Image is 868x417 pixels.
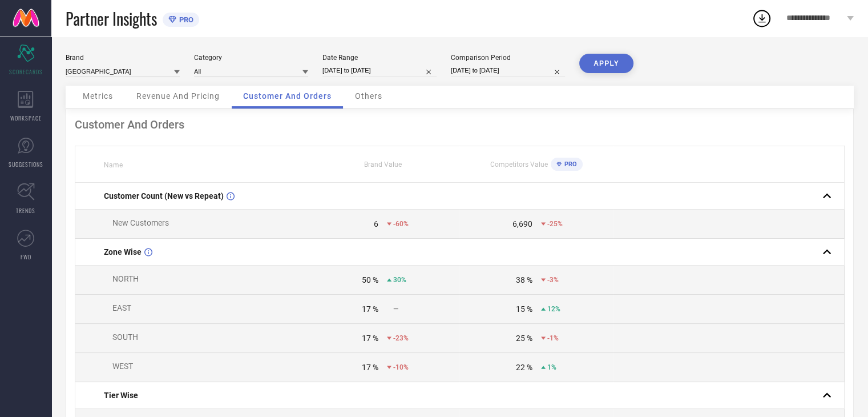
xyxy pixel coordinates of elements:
span: Name [104,161,123,169]
span: EAST [112,303,131,312]
span: WORKSPACE [10,114,42,122]
span: New Customers [112,218,169,227]
span: NORTH [112,274,139,283]
div: Customer And Orders [75,118,845,131]
div: Category [194,54,308,62]
div: 17 % [362,334,378,343]
span: Revenue And Pricing [136,91,220,101]
span: TRENDS [16,206,35,215]
span: Customer Count (New vs Repeat) [104,191,224,201]
span: WEST [112,362,133,371]
div: Date Range [322,54,437,62]
div: 17 % [362,304,378,314]
span: Zone Wise [104,247,142,256]
div: 6 [374,219,378,228]
div: 17 % [362,363,378,372]
span: Partner Insights [66,7,157,30]
div: 25 % [516,334,532,343]
span: -3% [547,276,559,284]
span: -23% [393,334,409,342]
span: -25% [547,220,563,228]
span: PRO [562,161,577,168]
span: SOUTH [112,332,138,342]
span: SUGGESTIONS [9,160,43,169]
span: PRO [176,15,193,24]
div: 22 % [516,363,532,372]
div: 50 % [362,275,378,284]
div: Brand [66,54,180,62]
span: -1% [547,334,559,342]
span: Competitors Value [490,161,548,169]
span: FWD [21,252,31,261]
span: -10% [393,363,409,371]
div: 15 % [516,304,532,314]
input: Select comparison period [451,65,565,77]
span: — [393,305,398,313]
span: Tier Wise [104,391,138,400]
span: 30% [393,276,406,284]
button: APPLY [579,54,633,73]
span: 12% [547,305,560,313]
span: Metrics [83,91,113,101]
div: Comparison Period [451,54,565,62]
span: Others [355,91,382,101]
span: SCORECARDS [9,67,43,76]
span: 1% [547,363,556,371]
input: Select date range [322,65,437,77]
span: Customer And Orders [243,91,332,101]
div: 6,690 [512,219,532,228]
div: Open download list [752,8,772,29]
div: 38 % [516,275,532,284]
span: -60% [393,220,409,228]
span: Brand Value [364,161,402,169]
